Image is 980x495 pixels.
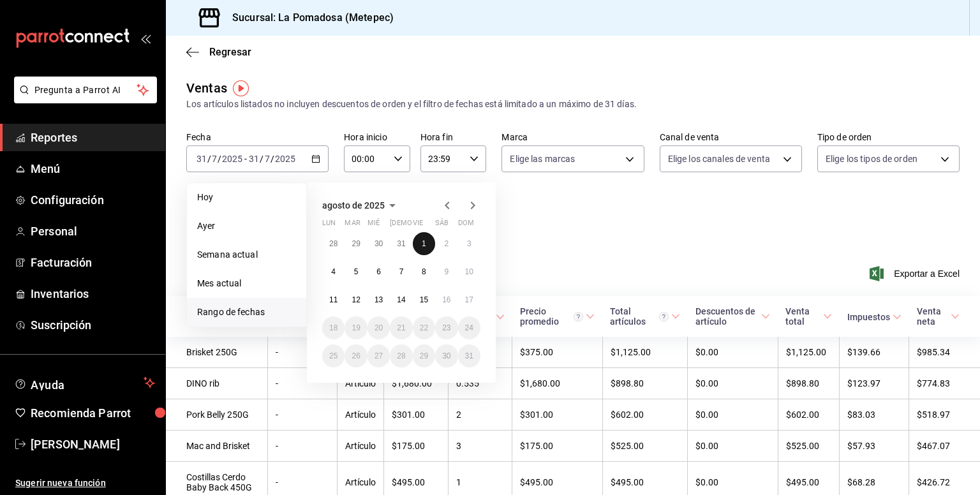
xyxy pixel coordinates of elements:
div: Impuestos [847,312,890,322]
span: Exportar a Excel [872,266,960,281]
button: 28 de julio de 2025 [322,232,345,255]
button: 1 de agosto de 2025 [413,232,435,255]
td: Artículo [338,399,384,431]
abbr: 9 de agosto de 2025 [444,267,449,276]
abbr: 21 de agosto de 2025 [397,323,405,332]
button: 20 de agosto de 2025 [367,316,390,339]
td: $898.80 [602,368,687,399]
span: Personal [31,223,155,240]
abbr: 31 de agosto de 2025 [465,351,473,360]
svg: Precio promedio = Total artículos / cantidad [574,312,583,321]
button: 4 de agosto de 2025 [322,260,345,283]
span: Elige las marcas [510,152,575,165]
td: - [268,337,338,368]
button: 13 de agosto de 2025 [367,288,390,311]
input: -- [264,154,271,164]
abbr: 28 de agosto de 2025 [397,351,405,360]
td: 2 [449,399,512,431]
span: / [271,154,274,164]
button: 15 de agosto de 2025 [413,288,435,311]
div: Venta total [785,306,820,327]
td: $1,125.00 [778,337,840,368]
td: Pork Belly 250G [166,399,268,431]
label: Fecha [186,133,329,142]
input: ---- [274,154,296,164]
td: $1,680.00 [512,368,602,399]
span: Ayuda [31,375,138,390]
td: $467.07 [909,431,980,462]
button: 19 de agosto de 2025 [345,316,367,339]
span: Recomienda Parrot [31,404,155,422]
abbr: 11 de agosto de 2025 [329,295,338,304]
abbr: 8 de agosto de 2025 [422,267,426,276]
abbr: martes [345,219,360,232]
td: $1,125.00 [602,337,687,368]
div: Precio promedio [520,306,583,327]
abbr: viernes [413,219,423,232]
td: $602.00 [778,399,840,431]
td: - [268,431,338,462]
label: Hora fin [420,133,487,142]
span: Venta total [785,306,832,327]
abbr: 24 de agosto de 2025 [465,323,473,332]
abbr: 31 de julio de 2025 [397,239,405,248]
div: Los artículos listados no incluyen descuentos de orden y el filtro de fechas está limitado a un m... [186,98,960,111]
abbr: 20 de agosto de 2025 [375,323,383,332]
abbr: 29 de agosto de 2025 [420,351,428,360]
td: 3 [449,431,512,462]
button: 28 de agosto de 2025 [390,344,412,367]
button: 3 de agosto de 2025 [458,232,480,255]
abbr: 29 de julio de 2025 [352,239,360,248]
span: Sugerir nueva función [15,477,155,490]
span: / [218,154,221,164]
td: $525.00 [778,431,840,462]
abbr: 25 de agosto de 2025 [329,351,338,360]
td: $301.00 [512,399,602,431]
td: $57.93 [840,431,909,462]
abbr: domingo [458,219,474,232]
td: $375.00 [512,337,602,368]
button: 12 de agosto de 2025 [345,288,367,311]
button: 21 de agosto de 2025 [390,316,412,339]
button: 8 de agosto de 2025 [413,260,435,283]
abbr: lunes [322,219,336,232]
abbr: 18 de agosto de 2025 [329,323,338,332]
span: Facturación [31,254,155,271]
td: $602.00 [602,399,687,431]
button: 23 de agosto de 2025 [435,316,457,339]
div: Descuentos de artículo [695,306,759,327]
td: Brisket 250G [166,337,268,368]
button: 29 de agosto de 2025 [413,344,435,367]
td: Artículo [338,431,384,462]
abbr: 16 de agosto de 2025 [442,295,450,304]
span: Precio promedio [520,306,595,327]
td: $123.97 [840,368,909,399]
button: agosto de 2025 [322,198,400,213]
button: 17 de agosto de 2025 [458,288,480,311]
svg: El total artículos considera cambios de precios en los artículos así como costos adicionales por ... [659,312,669,321]
a: Pregunta a Parrot AI [9,92,157,106]
abbr: 19 de agosto de 2025 [352,323,360,332]
span: Impuestos [847,312,902,322]
img: Tooltip marker [233,80,249,96]
abbr: sábado [435,219,449,232]
span: Rango de fechas [197,306,296,319]
button: 31 de agosto de 2025 [458,344,480,367]
abbr: 22 de agosto de 2025 [420,323,428,332]
abbr: 23 de agosto de 2025 [442,323,450,332]
button: 16 de agosto de 2025 [435,288,457,311]
td: DINO rib [166,368,268,399]
button: 22 de agosto de 2025 [413,316,435,339]
abbr: 30 de agosto de 2025 [442,351,450,360]
abbr: 3 de agosto de 2025 [467,239,471,248]
button: 6 de agosto de 2025 [367,260,390,283]
td: $0.00 [688,431,778,462]
span: Total artículos [610,306,679,327]
input: -- [248,154,260,164]
span: Ayer [197,219,296,233]
input: -- [211,154,218,164]
td: $1,680.00 [384,368,449,399]
h3: Sucursal: La Pomadosa (Metepec) [222,10,394,26]
abbr: 10 de agosto de 2025 [465,267,473,276]
span: / [207,154,211,164]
